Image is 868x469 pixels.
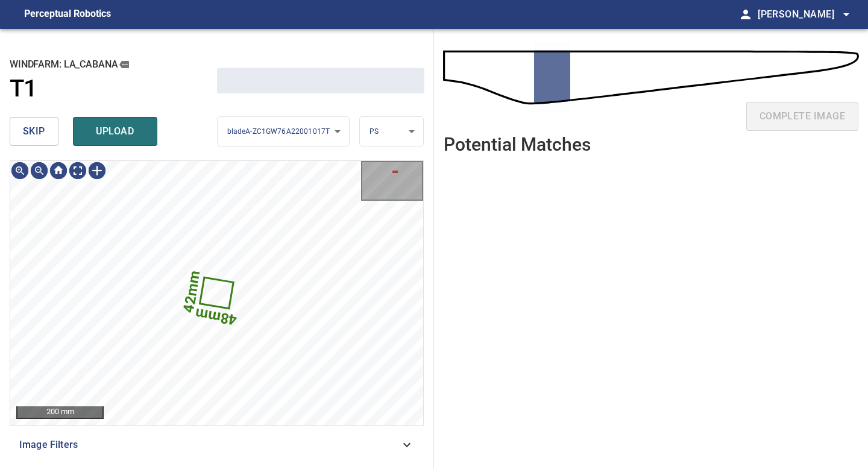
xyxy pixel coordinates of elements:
span: Image Filters [19,438,400,452]
img: Zoom out [30,161,49,180]
img: Zoom in [10,161,30,180]
button: upload [73,117,157,146]
span: bladeA-ZC1GW76A22001017T [227,127,330,136]
h2: Potential Matches [444,134,591,154]
div: PS [360,116,423,147]
text: 42mm [180,269,203,314]
span: arrow_drop_down [839,7,854,22]
button: skip [10,117,58,146]
figcaption: Perceptual Robotics [24,5,111,24]
img: Toggle full page [68,161,87,180]
button: copy message details [118,58,131,71]
img: Toggle selection [87,161,107,180]
span: skip [23,123,45,140]
button: [PERSON_NAME] [753,2,854,27]
div: Image Filters [10,430,424,459]
h1: T1 [10,75,37,103]
img: Go home [49,161,68,180]
a: T1 [10,75,217,103]
span: upload [86,123,144,140]
div: bladeA-ZC1GW76A22001017T [218,116,350,147]
text: 48mm [194,305,239,329]
h2: windfarm: La_Cabana [10,58,217,71]
span: [PERSON_NAME] [758,6,854,23]
span: person [738,7,753,22]
span: PS [370,127,379,136]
